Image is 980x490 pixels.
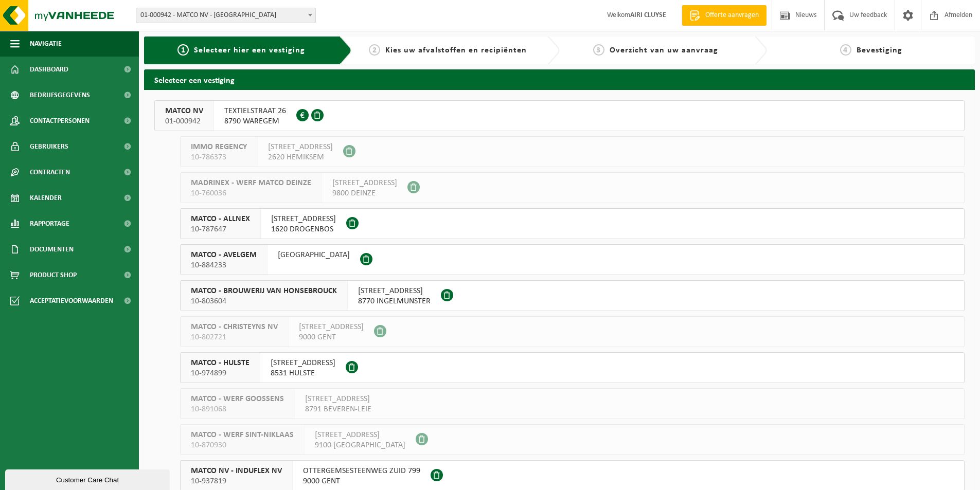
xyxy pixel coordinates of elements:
button: MATCO - AVELGEM 10-884233 [GEOGRAPHIC_DATA] [180,244,965,275]
h2: Selecteer een vestiging [144,69,975,89]
span: 10-870930 [191,440,294,450]
span: Product Shop [30,262,77,288]
span: 10-974899 [191,368,250,378]
span: TEXTIELSTRAAT 26 [224,106,286,116]
span: MATCO - BROUWERIJ VAN HONSEBROUCK [191,286,337,296]
span: 9100 [GEOGRAPHIC_DATA] [315,440,405,450]
span: MATCO - CHRISTEYNS NV [191,322,278,332]
span: 9800 DEINZE [332,188,397,198]
button: MATCO - ALLNEX 10-787647 [STREET_ADDRESS]1620 DROGENBOS [180,208,965,239]
span: [STREET_ADDRESS] [271,358,335,368]
span: 01-000942 - MATCO NV - WAREGEM [136,8,315,23]
span: Contactpersonen [30,108,90,134]
span: Acceptatievoorwaarden [30,288,113,314]
span: 10-802721 [191,332,278,342]
span: Selecteer hier een vestiging [194,46,305,55]
span: 2 [369,44,380,56]
span: 8790 WAREGEM [224,116,286,126]
span: 4 [840,44,851,56]
span: Contracten [30,159,70,185]
span: 1 [177,44,189,56]
span: MATCO NV - INDUFLEX NV [191,466,282,476]
span: Documenten [30,237,74,262]
span: 01-000942 - MATCO NV - WAREGEM [136,8,316,23]
span: [STREET_ADDRESS] [271,214,336,224]
button: MATCO NV 01-000942 TEXTIELSTRAAT 268790 WAREGEM [154,100,965,131]
button: MATCO - BROUWERIJ VAN HONSEBROUCK 10-803604 [STREET_ADDRESS]8770 INGELMUNSTER [180,280,965,311]
span: 10-803604 [191,296,337,306]
span: Bedrijfsgegevens [30,82,90,108]
span: MATCO - WERF GOOSSENS [191,394,284,404]
span: [STREET_ADDRESS] [305,394,371,404]
span: [STREET_ADDRESS] [268,142,333,152]
span: [GEOGRAPHIC_DATA] [278,250,350,260]
span: 10-884233 [191,260,257,270]
span: IMMO REGENCY [191,142,247,152]
span: 1620 DROGENBOS [271,224,336,234]
span: [STREET_ADDRESS] [299,322,364,332]
span: Overzicht van uw aanvraag [610,46,718,55]
span: 01-000942 [165,116,203,126]
span: Bevestiging [857,46,902,55]
span: Offerte aanvragen [703,10,761,21]
span: 9000 GENT [303,476,420,486]
button: MATCO - HULSTE 10-974899 [STREET_ADDRESS]8531 HULSTE [180,352,965,383]
span: [STREET_ADDRESS] [358,286,431,296]
span: MADRINEX - WERF MATCO DEINZE [191,178,311,188]
span: Rapportage [30,211,69,237]
span: Kalender [30,185,62,211]
span: MATCO - AVELGEM [191,250,257,260]
span: MATCO - HULSTE [191,358,250,368]
span: [STREET_ADDRESS] [315,430,405,440]
span: 3 [593,44,604,56]
span: MATCO - WERF SINT-NIKLAAS [191,430,294,440]
span: 8770 INGELMUNSTER [358,296,431,306]
span: OTTERGEMSESTEENWEG ZUID 799 [303,466,420,476]
a: Offerte aanvragen [682,5,767,26]
span: Kies uw afvalstoffen en recipiënten [385,46,527,55]
span: [STREET_ADDRESS] [332,178,397,188]
span: 8791 BEVEREN-LEIE [305,404,371,414]
span: Dashboard [30,57,68,82]
span: 10-937819 [191,476,282,486]
span: Gebruikers [30,134,68,159]
span: 10-786373 [191,152,247,162]
iframe: chat widget [5,467,172,490]
span: 10-891068 [191,404,284,414]
span: MATCO - ALLNEX [191,214,250,224]
span: MATCO NV [165,106,203,116]
span: 8531 HULSTE [271,368,335,378]
span: Navigatie [30,31,62,57]
strong: AIRI CLUYSE [630,11,666,19]
span: 10-787647 [191,224,250,234]
span: 2620 HEMIKSEM [268,152,333,162]
span: 10-760036 [191,188,311,198]
span: 9000 GENT [299,332,364,342]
